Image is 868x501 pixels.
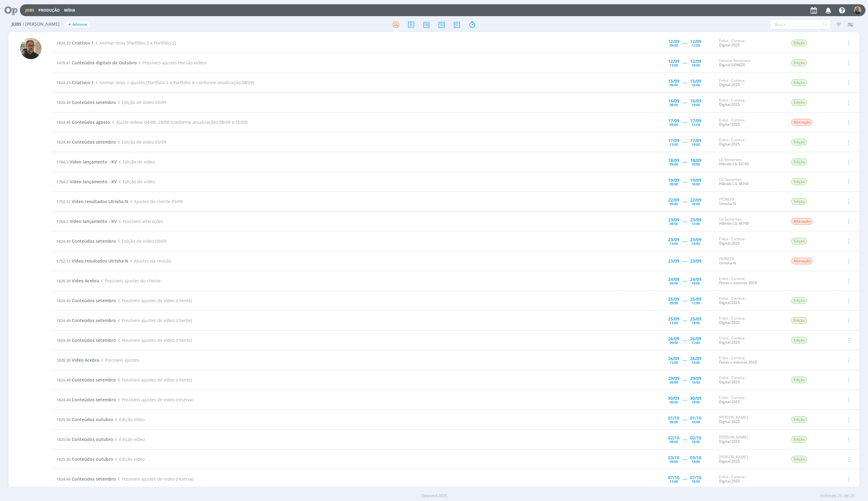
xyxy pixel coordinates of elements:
[692,182,700,186] div: 18:00
[56,100,71,105] span: 1824.49
[719,237,782,246] div: Enlist - Corteva
[72,278,99,284] span: Vídeo Acebra
[56,437,71,442] span: 1825.56
[56,139,116,145] a: 1824.49Conteúdos setembro
[56,238,71,244] span: 1824.49
[692,440,700,443] div: 18:00
[682,298,687,303] span: -----
[668,277,679,281] div: 24/09
[850,493,854,499] span: 25
[670,182,678,186] div: 09:00
[62,8,77,13] button: Mídia
[682,60,687,66] span: -----
[692,480,700,483] div: 18:00
[56,119,110,125] a: 1824.46Conteúdos agosto
[56,238,116,244] a: 1824.49Conteúdos setembro
[670,103,678,106] div: 09:00
[791,99,807,106] span: Edição
[690,475,701,480] div: 07/10
[670,341,678,344] div: 09:00
[719,478,740,484] a: Digital 2025
[682,417,687,422] span: -----
[682,40,687,46] span: -----
[692,143,700,146] div: 18:00
[72,357,99,363] span: Vídeo Acebra
[68,21,71,28] span: +
[719,257,782,266] div: PIONEER
[719,158,782,166] div: LG Sementes
[682,238,687,244] span: -----
[719,439,740,444] a: Digital 2025
[668,475,679,480] div: 07/10
[72,139,116,145] span: Conteúdos setembro
[719,419,740,424] a: Digital 2025
[719,300,740,305] a: Digital 2025
[692,163,700,166] div: 18:00
[116,139,166,145] span: Edição de vídeo 05/09
[56,337,116,343] a: 1824.49Conteúdos setembro
[99,357,139,363] span: Possíveis ajustes
[56,476,71,482] span: 1824.49
[670,222,678,225] div: 09:00
[670,83,678,87] div: 09:00
[719,260,736,266] a: Utrisha N
[72,60,137,66] span: Conteúdos digitais de Outubro
[56,298,71,303] span: 1824.49
[690,416,701,420] div: 01/10
[668,99,679,103] div: 16/09
[56,456,113,462] a: 1825.56Conteúdos outubro
[692,222,700,225] div: 12:00
[719,62,745,67] a: Digital GENEZE
[692,103,700,106] div: 18:00
[668,436,679,440] div: 02/10
[682,357,687,363] span: -----
[56,397,116,403] a: 1824.49Conteúdos setembro
[692,420,700,424] div: 18:00
[690,79,701,83] div: 15/09
[56,258,128,264] a: 1752.12Vídeo resultados Utrisha N
[72,377,116,383] span: Conteúdos setembro
[690,376,701,381] div: 29/09
[56,120,71,125] span: 1824.46
[56,278,99,284] a: 1828.38Vídeo Acebra
[668,218,679,222] div: 23/09
[56,40,71,46] span: 1824.23
[791,238,807,245] span: Edição
[116,337,192,343] span: Possíveis ajustes de vídeo (cliente)
[56,476,116,482] a: 1824.49Conteúdos setembro
[854,5,862,16] button: R
[690,436,701,440] div: 02/10
[682,397,687,403] span: -----
[690,238,701,242] div: 23/09
[668,138,679,143] div: 17/09
[719,376,782,385] div: Enlist - Corteva
[72,317,116,323] span: Conteúdos setembro
[791,377,807,383] span: Edição
[66,21,90,28] button: +Adicionar
[690,317,701,321] div: 25/09
[56,397,71,403] span: 1824.49
[719,161,749,166] a: Híbrido LG 36745
[668,376,679,381] div: 29/09
[116,298,192,303] span: Possíveis ajustes de vídeo (cliente)
[128,258,171,264] span: Ajustes da revisão
[844,493,849,499] span: de
[116,238,166,244] span: Edição de vídeo 09/09
[56,456,71,462] span: 1825.56
[113,456,144,462] span: Edição vídeo
[72,456,113,462] span: Conteúdos outubro
[668,297,679,301] div: 25/09
[70,159,117,165] span: Vídeo lançamento - KV
[117,218,163,224] span: Possíveis alterações
[56,278,71,284] span: 1828.38
[682,337,687,343] span: -----
[692,301,700,305] div: 12:00
[692,281,700,285] div: 18:00
[692,44,700,47] div: 12:00
[791,198,807,205] span: Edição
[70,179,117,184] span: Vídeo lançamento - KV
[37,8,62,13] button: Produção
[117,179,154,184] span: Edição de vídeo
[682,218,687,224] span: -----
[854,6,862,14] img: R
